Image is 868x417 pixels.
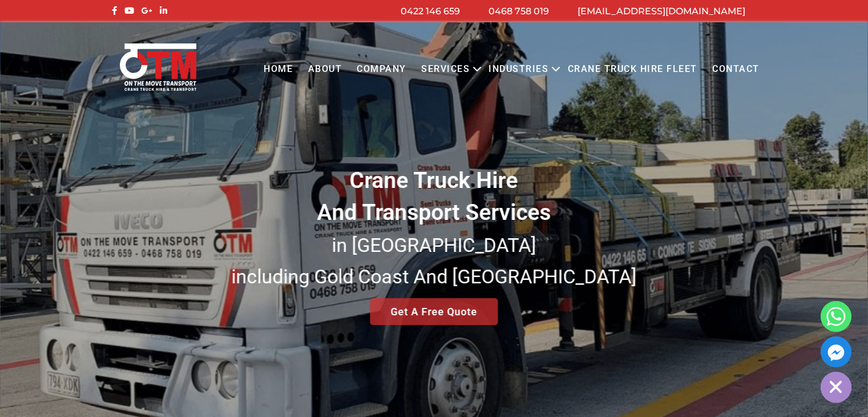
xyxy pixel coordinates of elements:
a: COMPANY [349,54,414,85]
a: Facebook_Messenger [821,336,851,367]
a: Crane Truck Hire Fleet [560,54,704,85]
a: Whatsapp [821,301,851,332]
a: Industries [481,54,556,85]
a: Services [414,54,477,85]
a: 0468 758 019 [488,6,549,17]
a: Home [256,54,300,85]
small: in [GEOGRAPHIC_DATA] including Gold Coast And [GEOGRAPHIC_DATA] [231,234,636,288]
a: About [300,54,349,85]
a: [EMAIL_ADDRESS][DOMAIN_NAME] [578,6,745,17]
a: 0422 146 659 [401,6,460,17]
a: Get A Free Quote [370,298,498,325]
a: Contact [705,54,767,85]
